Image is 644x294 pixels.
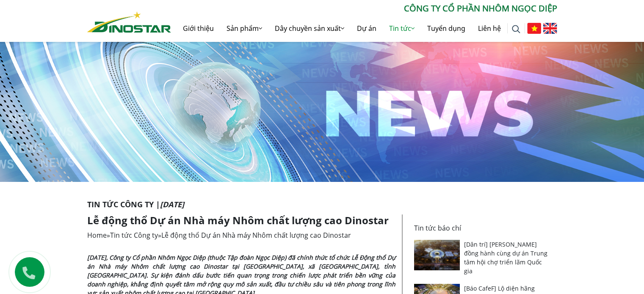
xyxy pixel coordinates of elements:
a: Liên hệ [472,15,507,42]
img: English [543,23,557,34]
a: Tin tức [383,15,421,42]
p: Tin tức báo chí [414,223,552,233]
p: CÔNG TY CỔ PHẦN NHÔM NGỌC DIỆP [171,2,557,15]
img: Tiếng Việt [527,23,541,34]
span: Lễ động thổ Dự án Nhà máy Nhôm chất lượng cao Dinostar [161,231,351,240]
p: Tin tức Công ty | [87,199,557,210]
a: Home [87,231,107,240]
h1: Lễ động thổ Dự án Nhà máy Nhôm chất lượng cao Dinostar [87,214,395,227]
i: [DATE] [160,199,184,209]
a: Tin tức Công ty [110,231,158,240]
a: [Dân trí] [PERSON_NAME] đồng hành cùng dự án Trung tâm hội chợ triển lãm Quốc gia [464,240,547,275]
a: Giới thiệu [177,15,220,42]
img: search [512,25,520,33]
a: Dự án [351,15,383,42]
a: Tuyển dụng [421,15,472,42]
img: [Dân trí] Nhôm Ngọc Diệp đồng hành cùng dự án Trung tâm hội chợ triển lãm Quốc gia [414,240,460,270]
img: Nhôm Dinostar [87,11,171,33]
a: Sản phẩm [220,15,268,42]
span: » » [87,231,351,240]
a: Dây chuyền sản xuất [268,15,351,42]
